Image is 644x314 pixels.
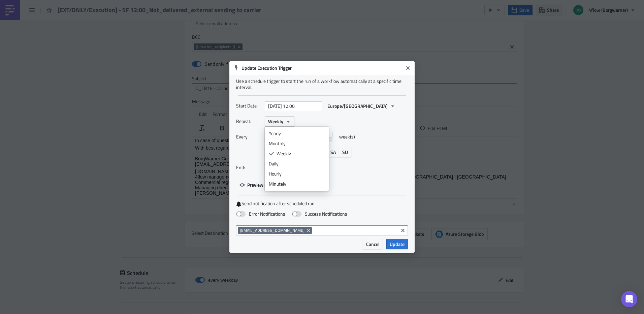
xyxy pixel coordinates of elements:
[3,32,322,59] p: [DOMAIN_NAME] 4flow management Kft. Ι [GEOGRAPHIC_DATA] Ι [PERSON_NAME] [STREET_ADDRESS]. Ι 1097 ...
[386,239,408,249] button: Update
[399,226,407,234] button: Clear selected items
[277,150,325,157] div: Weekly
[366,241,380,248] span: Cancel
[236,162,261,172] label: End:
[240,228,304,233] span: [EMAIL_ADDRESS][DOMAIN_NAME]
[269,170,325,177] div: Hourly
[339,132,355,142] span: week(s)
[269,160,325,167] div: Daily
[236,101,261,111] label: Start Date:
[3,9,322,30] p: With best regards ________________________ BorgWarner Control Tower [EMAIL_ADDRESS][DOMAIN_NAME]
[363,239,383,249] button: Cancel
[236,180,310,190] button: Preview next scheduled runs
[327,147,339,157] button: SA
[265,101,322,111] input: YYYY-MM-DD HH:mm
[236,116,261,126] label: Repeat:
[330,149,336,156] span: SA
[236,78,408,90] div: Use a schedule trigger to start the run of a workflow automatically at a specific time interval.
[236,211,285,217] label: Error Notifications
[342,149,348,156] span: SU
[247,181,306,188] span: Preview next scheduled runs
[292,211,347,217] label: Success Notifications
[268,118,283,125] span: Weekly
[339,147,351,157] button: SU
[265,116,294,127] button: Weekly
[236,200,408,207] label: Send notification after scheduled run
[403,63,413,73] button: Close
[269,181,325,187] div: Minutely
[269,140,325,147] div: Monthly
[269,130,325,137] div: Yearly
[327,102,388,109] span: Europe/[GEOGRAPHIC_DATA]
[306,227,312,234] button: Remove Tag
[3,1,322,7] p: In case of questions, please contact us.
[390,241,405,248] span: Update
[324,101,399,111] button: Europe/[GEOGRAPHIC_DATA]
[236,132,261,142] label: Every
[621,291,637,307] div: Open Intercom Messenger
[241,65,403,71] h6: Update Execution Trigger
